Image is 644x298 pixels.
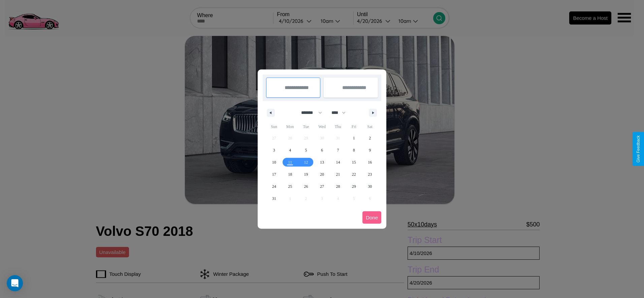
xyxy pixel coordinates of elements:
[330,121,346,132] span: Thu
[336,168,340,180] span: 21
[346,121,362,132] span: Fri
[298,180,314,193] button: 26
[352,168,356,180] span: 22
[288,180,292,193] span: 25
[352,156,356,168] span: 15
[353,132,355,144] span: 1
[282,168,298,180] button: 18
[346,168,362,180] button: 22
[362,180,378,193] button: 30
[272,180,276,193] span: 24
[266,193,282,205] button: 31
[337,144,339,156] span: 7
[320,180,324,193] span: 27
[314,144,330,156] button: 6
[362,132,378,144] button: 2
[636,135,641,163] div: Give Feedback
[266,180,282,193] button: 24
[368,168,372,180] span: 23
[368,156,372,168] span: 16
[304,180,308,193] span: 26
[266,144,282,156] button: 3
[266,121,282,132] span: Sun
[282,144,298,156] button: 4
[288,168,292,180] span: 18
[353,144,355,156] span: 8
[330,156,346,168] button: 14
[304,168,308,180] span: 19
[314,156,330,168] button: 13
[298,168,314,180] button: 19
[346,144,362,156] button: 8
[368,180,372,193] span: 30
[362,168,378,180] button: 23
[314,168,330,180] button: 20
[272,168,276,180] span: 17
[321,144,323,156] span: 6
[7,275,23,291] div: Open Intercom Messenger
[346,156,362,168] button: 15
[336,180,340,193] span: 28
[362,121,378,132] span: Sat
[314,121,330,132] span: Wed
[305,144,307,156] span: 5
[346,180,362,193] button: 29
[352,180,356,193] span: 29
[288,156,292,168] span: 11
[330,168,346,180] button: 21
[304,156,308,168] span: 12
[330,180,346,193] button: 28
[336,156,340,168] span: 14
[282,156,298,168] button: 11
[369,132,371,144] span: 2
[320,156,324,168] span: 13
[362,211,381,224] button: Done
[282,121,298,132] span: Mon
[266,168,282,180] button: 17
[273,144,275,156] span: 3
[320,168,324,180] span: 20
[346,132,362,144] button: 1
[362,156,378,168] button: 16
[298,121,314,132] span: Tue
[272,156,276,168] span: 10
[298,156,314,168] button: 12
[266,156,282,168] button: 10
[330,144,346,156] button: 7
[369,144,371,156] span: 9
[289,144,291,156] span: 4
[272,193,276,205] span: 31
[298,144,314,156] button: 5
[282,180,298,193] button: 25
[362,144,378,156] button: 9
[314,180,330,193] button: 27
